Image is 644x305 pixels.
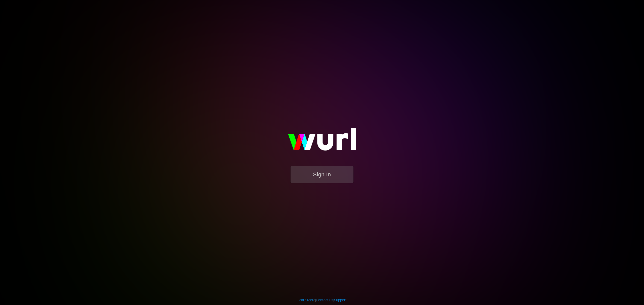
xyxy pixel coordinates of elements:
a: Support [334,298,347,302]
a: Learn More [298,298,315,302]
img: wurl-logo-on-black-223613ac3d8ba8fe6dc639794a292ebdb59501304c7dfd60c99c58986ef67473.svg [272,117,372,166]
div: | | [298,297,347,302]
button: Sign In [291,166,353,183]
a: Contact Us [316,298,333,302]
